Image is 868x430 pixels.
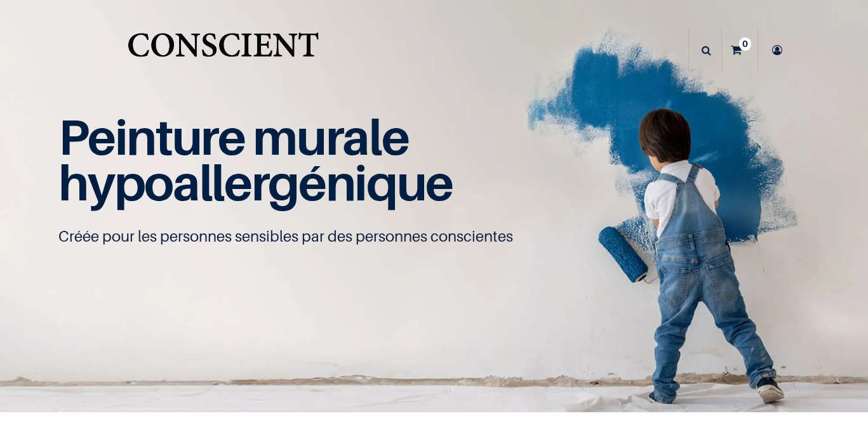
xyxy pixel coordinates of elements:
span: hypoallergénique [58,153,453,212]
a: Logo of Conscient [125,25,321,75]
span: Peinture murale [58,107,408,166]
sup: 0 [739,37,751,50]
a: 0 [722,28,758,72]
img: Conscient [125,25,321,75]
p: Créée pour les personnes sensibles par des personnes conscientes [58,226,809,247]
